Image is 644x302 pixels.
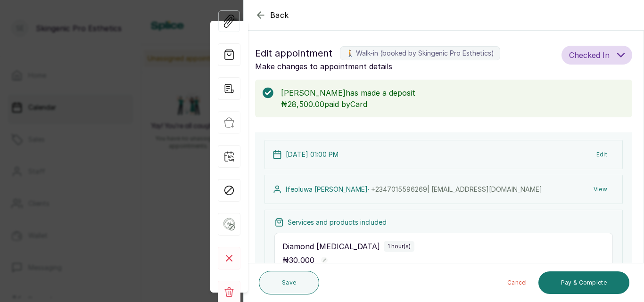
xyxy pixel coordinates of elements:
[388,243,411,250] p: 1 hour(s)
[255,46,332,61] span: Edit appointment
[288,218,387,227] p: Services and products included
[281,98,625,110] p: ₦28,500.00 paid by Card
[340,46,500,60] label: 🚶 Walk-in (booked by Skingenic Pro Esthetics)
[569,49,610,61] span: Checked In
[538,271,629,294] button: Pay & Complete
[281,87,625,98] p: [PERSON_NAME] has made a deposit
[270,9,289,21] span: Back
[371,185,542,193] span: +234 7015596269 | [EMAIL_ADDRESS][DOMAIN_NAME]
[255,61,558,72] p: Make changes to appointment details
[586,181,615,198] button: View
[286,150,339,159] p: [DATE] 01:00 PM
[286,185,542,194] p: Ifeoluwa [PERSON_NAME] ·
[259,271,319,294] button: Save
[289,255,314,265] span: 30,000
[282,254,314,266] p: ₦
[561,46,632,65] button: Checked In
[255,9,289,21] button: Back
[589,146,615,163] button: Edit
[500,271,535,294] button: Cancel
[282,241,380,252] p: Diamond [MEDICAL_DATA]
